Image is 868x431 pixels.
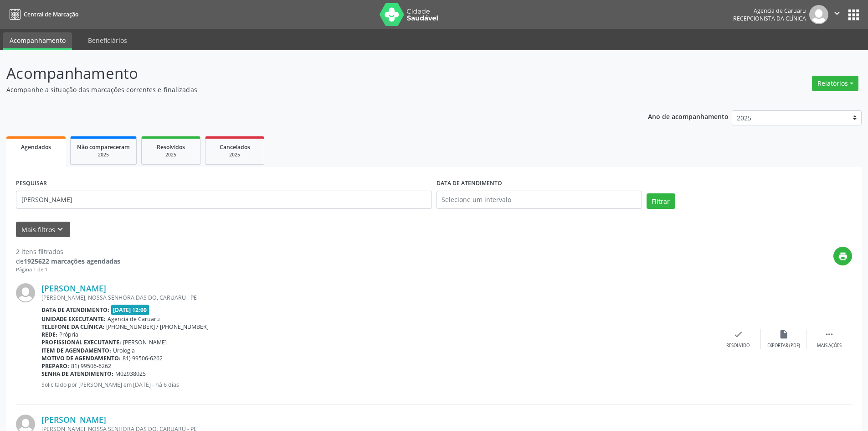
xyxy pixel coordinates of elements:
button:  [828,5,846,24]
i:  [832,8,842,18]
div: Página 1 de 1 [16,266,120,274]
a: [PERSON_NAME] [41,415,106,425]
a: [PERSON_NAME] [41,283,106,293]
span: [PERSON_NAME] [123,338,167,346]
button: Relatórios [812,76,858,91]
a: Central de Marcação [6,7,78,22]
b: Preparo: [41,362,69,370]
div: Agencia de Caruaru [733,7,806,15]
b: Telefone da clínica: [41,323,104,331]
span: Recepcionista da clínica [733,15,806,22]
span: [DATE] 12:00 [111,305,149,315]
div: 2025 [77,151,130,158]
i: print [838,251,848,261]
a: Beneficiários [82,32,134,48]
i: insert_drive_file [779,329,789,339]
span: Cancelados [220,143,250,151]
b: Senha de atendimento: [41,370,113,378]
span: Não compareceram [77,143,130,151]
div: Exportar (PDF) [767,343,800,349]
img: img [809,5,828,24]
div: de [16,256,120,266]
i: check [733,329,743,339]
b: Motivo de agendamento: [41,354,121,362]
label: PESQUISAR [16,177,47,191]
span: M02938025 [115,370,146,378]
b: Rede: [41,331,57,338]
div: Resolvido [726,343,750,349]
a: Acompanhamento [3,32,72,50]
span: Própria [59,331,78,338]
span: Central de Marcação [24,10,78,18]
span: Agencia de Caruaru [108,315,160,323]
input: Selecione um intervalo [437,191,642,209]
p: Solicitado por [PERSON_NAME] em [DATE] - há 6 dias [41,381,715,389]
strong: 1925622 marcações agendadas [24,257,120,265]
div: Mais ações [817,343,842,349]
i:  [824,329,834,339]
p: Acompanhamento [6,62,605,85]
span: Urologia [113,347,135,354]
input: Nome, código do beneficiário ou CPF [16,191,432,209]
span: 81) 99506-6262 [123,354,163,362]
span: Resolvidos [157,143,185,151]
span: Agendados [21,143,51,151]
i: keyboard_arrow_down [55,224,65,234]
p: Acompanhe a situação das marcações correntes e finalizadas [6,85,605,94]
b: Data de atendimento: [41,306,109,314]
b: Item de agendamento: [41,347,111,354]
p: Ano de acompanhamento [648,110,729,122]
button: Filtrar [647,193,675,209]
b: Profissional executante: [41,338,121,346]
span: [PHONE_NUMBER] / [PHONE_NUMBER] [106,323,209,331]
img: img [16,283,35,302]
div: 2 itens filtrados [16,247,120,256]
button: print [833,247,852,265]
div: [PERSON_NAME], NOSSA SENHORA DAS DO, CARUARU - PE [41,294,715,301]
div: 2025 [148,151,194,158]
span: 81) 99506-6262 [71,362,111,370]
button: apps [846,7,862,23]
div: 2025 [212,151,257,158]
b: Unidade executante: [41,315,106,323]
label: DATA DE ATENDIMENTO [437,177,502,191]
button: Mais filtroskeyboard_arrow_down [16,222,70,238]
